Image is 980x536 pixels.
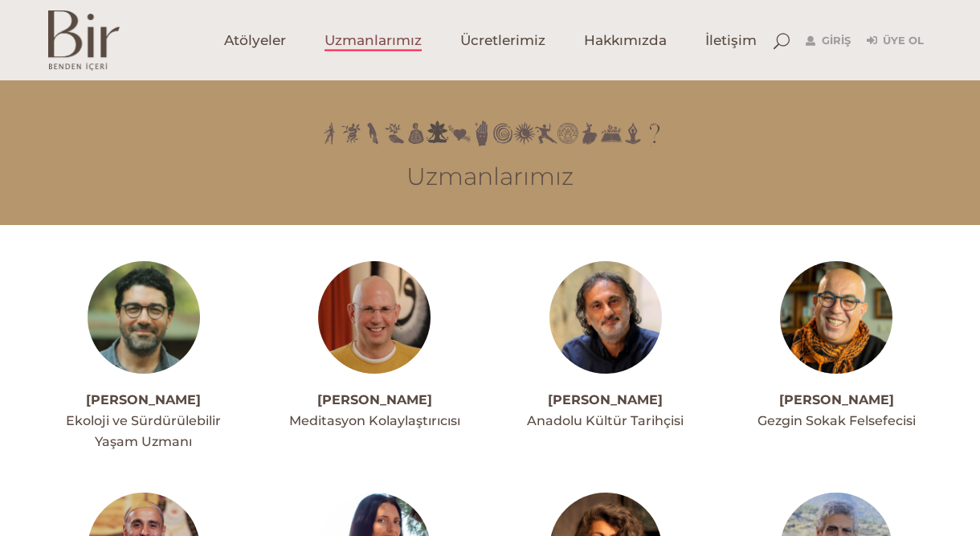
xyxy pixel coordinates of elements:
span: Hakkımızda [584,31,667,50]
a: [PERSON_NAME] [548,392,663,407]
span: Ekoloji ve Sürdürülebilir Yaşam Uzmanı [66,413,221,449]
h3: Uzmanlarımız [48,162,932,191]
img: alinakiprofil--300x300.jpg [780,261,892,374]
span: Gezgin Sokak Felsefecisi [757,413,916,428]
span: Ücretlerimiz [460,31,545,50]
span: İletişim [705,31,757,50]
a: [PERSON_NAME] [779,392,894,407]
a: Üye Ol [867,31,924,51]
img: meditasyon-ahmet-1-300x300.jpg [318,261,431,374]
a: [PERSON_NAME] [317,392,432,407]
img: Ali_Canip_Olgunlu_003_copy-300x300.jpg [549,261,662,374]
a: [PERSON_NAME] [86,392,201,407]
span: Uzmanlarımız [325,31,422,50]
span: Anadolu Kültür Tarihçisi [527,413,684,428]
span: Atölyeler [224,31,286,50]
a: Giriş [806,31,851,51]
img: ahmetacarprofil--300x300.jpg [88,261,200,374]
span: Meditasyon Kolaylaştırıcısı [289,413,460,428]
